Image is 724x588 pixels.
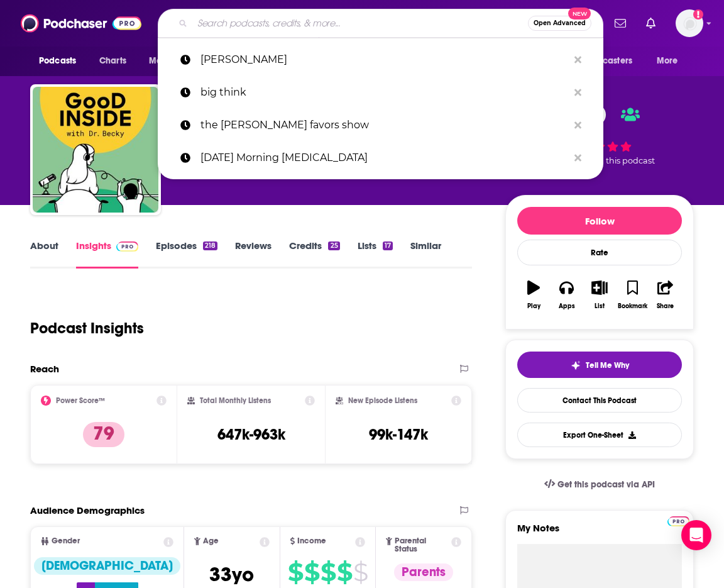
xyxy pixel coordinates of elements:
a: About [30,240,58,269]
a: the [PERSON_NAME] favors show [158,109,603,141]
a: Episodes218 [156,240,217,269]
p: the lurie daniel favors show [200,109,568,141]
div: Open Intercom Messenger [681,520,711,550]
button: List [583,272,616,318]
svg: Add a profile image [693,9,703,19]
a: Similar [410,240,441,269]
button: open menu [30,49,92,73]
label: My Notes [517,522,682,544]
div: 218 [203,241,217,250]
a: Pro website [667,514,689,526]
span: Tell Me Why [586,360,629,370]
a: big think [158,76,603,109]
p: Saturday Morning Muse [200,141,568,174]
div: 25 [328,241,339,250]
span: Age [203,537,219,545]
div: 17 [383,241,393,250]
img: tell me why sparkle [571,360,581,370]
p: big think [200,76,568,109]
img: Podchaser Pro [116,241,138,252]
h2: Audience Demographics [30,504,145,516]
div: Apps [559,302,575,310]
a: [DATE] Morning [MEDICAL_DATA] [158,141,603,174]
span: Gender [52,537,80,545]
div: Share [657,302,674,310]
span: 33 yo [209,562,254,587]
span: rated this podcast [582,156,655,165]
span: Charts [99,52,126,70]
h3: 99k-147k [369,425,428,444]
h2: Reach [30,363,59,375]
span: Logged in as sarahhallprinc [676,9,703,37]
input: Search podcasts, credits, & more... [192,13,528,33]
span: $ [337,562,352,582]
div: Bookmark [618,302,647,310]
h3: 647k-963k [217,425,285,444]
div: List [595,302,605,310]
h1: Podcast Insights [30,319,144,338]
div: Play [527,302,540,310]
a: Show notifications dropdown [641,13,661,34]
span: $ [304,562,319,582]
a: Contact This Podcast [517,388,682,413]
h2: New Episode Listens [348,396,417,405]
img: User Profile [676,9,703,37]
a: Credits25 [289,240,339,269]
button: Apps [550,272,583,318]
p: 79 [83,422,124,447]
span: Podcasts [39,52,76,70]
button: tell me why sparkleTell Me Why [517,352,682,378]
span: $ [321,562,336,582]
a: Get this podcast via API [534,469,665,500]
h2: Power Score™ [56,396,105,405]
button: open menu [648,49,694,73]
div: Parents [394,563,453,581]
a: Charts [91,49,134,73]
a: Show notifications dropdown [610,13,631,34]
a: Lists17 [358,240,393,269]
span: Monitoring [149,52,194,70]
span: Get this podcast via API [557,479,655,490]
div: [DEMOGRAPHIC_DATA] [34,557,180,575]
span: More [657,52,678,70]
button: Share [649,272,682,318]
img: Podchaser Pro [667,516,689,526]
span: Income [297,537,326,545]
div: Search podcasts, credits, & more... [158,9,603,38]
span: Parental Status [395,537,449,553]
p: eric andre [200,43,568,76]
span: New [568,8,591,19]
span: $ [288,562,303,582]
button: Show profile menu [676,9,703,37]
button: Follow [517,207,682,235]
a: [PERSON_NAME] [158,43,603,76]
a: Reviews [235,240,271,269]
img: Podchaser - Follow, Share and Rate Podcasts [21,11,141,35]
button: Play [517,272,550,318]
a: InsightsPodchaser Pro [76,240,138,269]
button: open menu [564,49,650,73]
div: Rate [517,240,682,265]
span: Open Advanced [534,20,586,26]
button: Bookmark [616,272,649,318]
button: Export One-Sheet [517,423,682,447]
img: Good Inside with Dr. Becky [33,87,158,213]
span: $ [353,562,368,582]
button: open menu [140,49,210,73]
h2: Total Monthly Listens [200,396,271,405]
button: Open AdvancedNew [528,16,591,31]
